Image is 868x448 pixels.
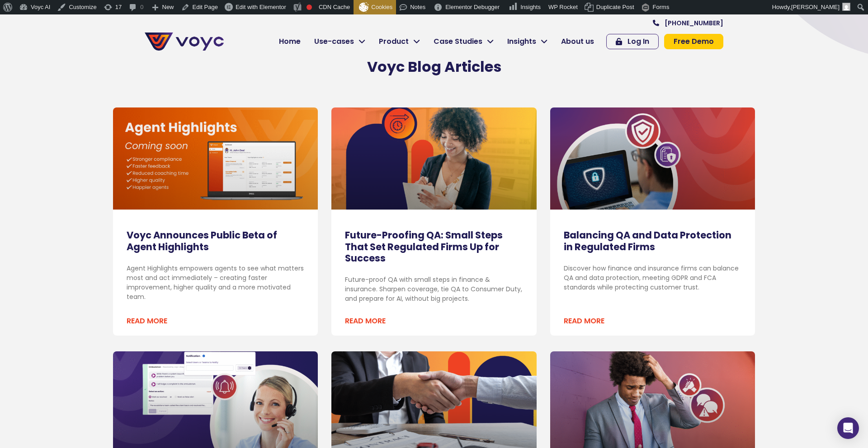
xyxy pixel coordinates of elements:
[314,36,354,47] span: Use-cases
[520,4,541,10] span: Insights
[507,36,536,47] span: Insights
[664,34,723,49] a: Free Demo
[427,33,500,51] a: Case Studies
[307,5,312,10] div: Focus keyphrase not set
[674,38,714,45] span: Free Demo
[145,33,224,51] img: voyc-full-logo
[236,4,286,10] span: Edit with Elementor
[606,34,659,49] a: Log In
[372,33,427,51] a: Product
[345,316,386,327] a: Read more about Future-Proofing QA: Small Steps That Set Regulated Firms Up for Success
[791,4,840,10] span: [PERSON_NAME]
[564,229,731,253] a: Balancing QA and Data Protection in Regulated Firms
[307,33,372,51] a: Use-cases
[564,264,741,292] p: Discover how finance and insurance firms can balance QA and data protection, meeting GDPR and FCA...
[434,36,482,47] span: Case Studies
[345,229,503,264] a: Future-Proofing QA: Small Steps That Set Regulated Firms Up for Success
[500,33,554,51] a: Insights
[561,36,594,47] span: About us
[554,33,601,51] a: About us
[279,36,301,47] span: Home
[345,275,523,303] p: Future-proof QA with small steps in finance & insurance. Sharpen coverage, tie QA to Consumer Dut...
[127,229,277,253] a: Voyc Announces Public Beta of Agent Highlights
[653,20,723,26] a: [PHONE_NUMBER]
[176,58,692,75] h2: Voyc Blog Articles
[627,38,649,45] span: Log In
[127,264,304,302] p: Agent Highlights empowers agents to see what matters most and act immediately – creating faster i...
[379,36,409,47] span: Product
[564,316,604,327] a: Read more about Balancing QA and Data Protection in Regulated Firms
[837,417,859,439] div: Open Intercom Messenger
[665,20,723,26] span: [PHONE_NUMBER]
[127,316,167,327] a: Read more about Voyc Announces Public Beta of Agent Highlights
[272,33,307,51] a: Home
